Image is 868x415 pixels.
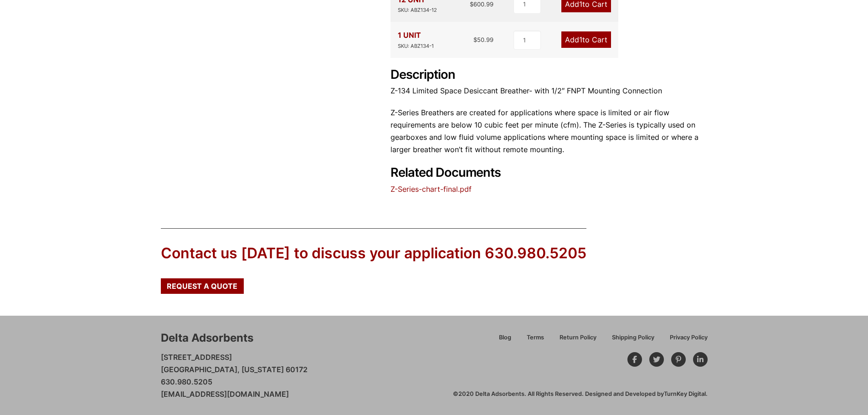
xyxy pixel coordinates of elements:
span: Request a Quote [167,282,237,290]
div: ©2020 Delta Adsorbents. All Rights Reserved. Designed and Developed by . [453,390,708,398]
span: Terms [527,335,544,341]
a: [EMAIL_ADDRESS][DOMAIN_NAME] [161,389,289,399]
a: Z-Series-chart-final.pdf [390,184,472,194]
span: Return Policy [560,335,596,341]
span: Privacy Policy [670,335,708,341]
a: Blog [491,333,519,348]
h2: Description [390,67,708,82]
a: TurnKey Digital [664,390,706,397]
a: Return Policy [552,333,604,348]
div: 1 UNIT [398,29,434,50]
div: Delta Adsorbents [161,330,253,346]
span: $ [473,36,477,43]
div: Contact us [DATE] to discuss your application 630.980.5205 [161,243,586,264]
a: Privacy Policy [662,333,708,348]
p: Z-Series Breathers are created for applications where space is limited or air flow requirements a... [390,107,708,156]
p: [STREET_ADDRESS] [GEOGRAPHIC_DATA], [US_STATE] 60172 630.980.5205 [161,351,308,401]
a: Request a Quote [161,278,244,294]
p: Z-134 Limited Space Desiccant Breather- with 1/2″ FNPT Mounting Connection [390,85,708,97]
div: SKU: ABZ134-1 [398,42,434,51]
span: Blog [499,335,511,341]
div: SKU: ABZ134-12 [398,6,437,15]
bdi: 600.99 [470,0,493,8]
span: Shipping Policy [612,335,654,341]
a: Shipping Policy [604,333,662,348]
bdi: 50.99 [473,36,493,43]
a: Terms [519,333,552,348]
span: 1 [579,35,582,44]
span: $ [470,0,473,8]
a: Add1to Cart [561,31,611,48]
